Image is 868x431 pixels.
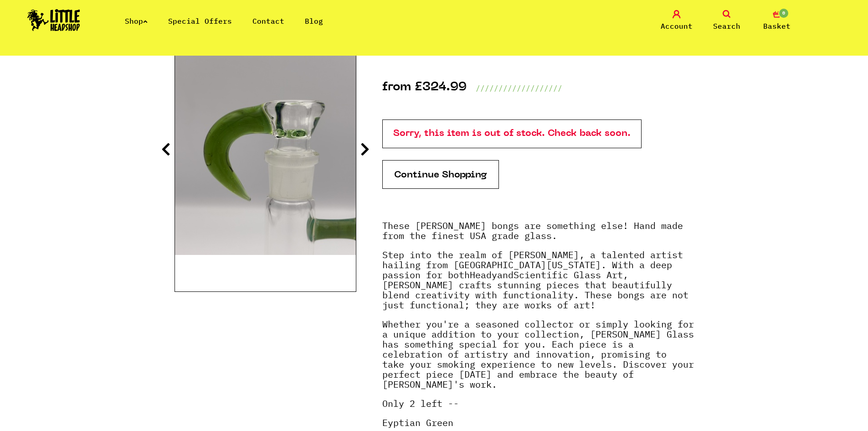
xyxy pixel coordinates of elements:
p: /////////////////// [476,83,562,93]
p: Only 2 left -- [382,399,694,418]
img: Kenta Kito Glass Bong image 2 [175,29,356,255]
p: Whether you're a seasoned collector or simply looking for a unique addition to your collection, [... [382,319,694,399]
a: Search [704,10,750,31]
a: Special Offers [168,16,232,26]
p: from £324.99 [382,83,467,93]
a: 0 Basket [754,10,800,31]
img: Little Head Shop Logo [27,9,80,31]
strong: Heady [470,269,497,281]
span: Search [713,21,740,31]
p: Step into the realm of [PERSON_NAME], a talented artist hailing from [GEOGRAPHIC_DATA][US_STATE].... [382,250,694,319]
span: Account [661,21,693,31]
a: Continue Shopping [382,160,499,189]
a: Blog [305,16,323,26]
p: Sorry, this item is out of stock. Check back soon. [382,119,642,148]
a: Shop [125,16,148,26]
strong: Scientific Glass Art [514,269,623,281]
span: 0 [778,8,789,19]
span: Basket [763,21,791,31]
p: These [PERSON_NAME] bongs are something else! Hand made from the finest USA grade glass. [382,221,694,250]
a: Contact [252,16,284,26]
